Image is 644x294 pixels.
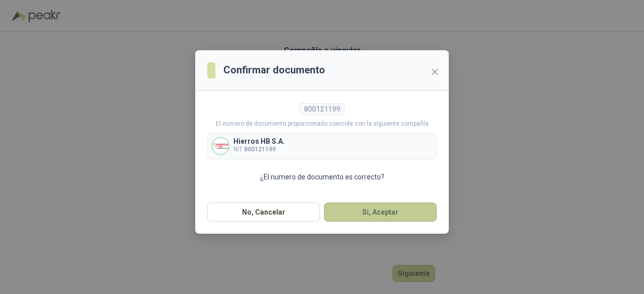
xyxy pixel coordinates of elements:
[299,103,345,115] div: 800121199
[431,68,439,76] span: close
[223,62,325,78] h3: Confirmar documento
[427,64,443,80] button: Close
[244,146,276,153] b: 800121199
[212,138,229,154] img: Company Logo
[233,145,285,154] p: NIT
[233,138,285,145] p: Hierros HB S.A.
[207,119,437,129] p: El numero de documento proporcionado coincide con la siguiente compañía
[324,203,437,222] button: Si, Aceptar
[207,203,320,222] button: No, Cancelar
[207,171,437,182] p: ¿El numero de documento es correcto?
